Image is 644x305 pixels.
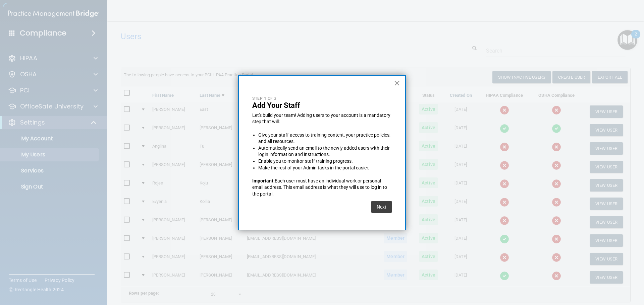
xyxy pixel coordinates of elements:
li: Enable you to monitor staff training progress. [258,158,392,165]
span: Each user must have an individual work or personal email address. This email address is what they... [252,178,388,197]
p: Step 1 of 3 [252,96,392,101]
li: Give your staff access to training content, your practice policies, and all resources. [258,132,392,145]
strong: Important: [252,178,275,183]
li: Automatically send an email to the newly added users with their login information and instructions. [258,145,392,158]
p: Let's build your team! Adding users to your account is a mandatory step that will: [252,112,392,125]
button: Next [371,201,392,213]
p: Add Your Staff [252,101,392,110]
li: Make the rest of your Admin tasks in the portal easier. [258,165,392,171]
iframe: Drift Widget Chat Controller [528,257,636,284]
button: Close [394,78,400,88]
